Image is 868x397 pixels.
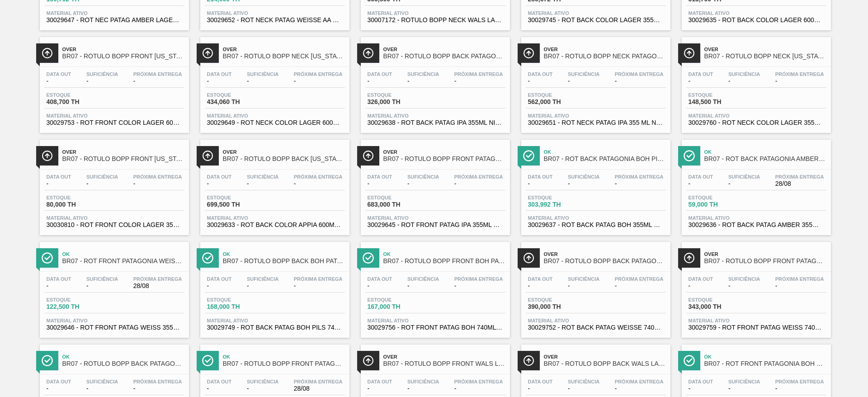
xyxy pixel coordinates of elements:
span: Estoque [47,297,110,302]
span: - [728,385,760,392]
span: - [454,385,503,392]
span: Suficiência [247,174,278,180]
span: - [454,283,503,289]
span: BR07 - RÓTULO BOPP BACK PATAGONIA WEISSE 740ML [544,258,666,265]
span: 30029652 - ROT NECK PATAG WEISSE AA 355ML NIV24 [207,17,343,24]
span: - [528,283,553,289]
span: Over [704,47,826,52]
span: Material ativo [368,113,503,118]
span: Over [383,354,505,359]
span: Material ativo [368,10,503,16]
img: Ícone [363,252,374,264]
span: 30029635 - ROT BACK COLOR LAGER 600ML NIV24 [689,17,824,24]
span: - [47,283,71,289]
span: Over [544,251,666,257]
span: BR07 - RÓTULO BOPP NECK COLORADO LAGER 355ML [704,53,826,60]
span: Próxima Entrega [454,71,503,77]
span: Data out [528,174,553,180]
span: Data out [207,276,232,282]
span: Data out [368,379,392,384]
span: Material ativo [207,113,343,118]
span: - [689,283,713,289]
span: - [133,385,182,392]
span: Próxima Entrega [454,276,503,282]
span: Data out [47,71,71,77]
img: Ícone [202,355,213,366]
span: Data out [689,71,713,77]
span: 30030810 - ROT FRONT COLOR LAGER 355ML NIV24 [47,222,182,228]
span: 30029756 - ROT FRONT PATAG BOH 740ML NIV24 [368,324,503,331]
span: 30029759 - ROT FRONT PATAG WEISS 740ML NIV24 [689,324,824,331]
span: BR07 - RÓTULO BOPP FRONT BOH PATAGONIA 740ML [383,258,505,265]
span: Ok [62,354,184,359]
span: Ok [704,149,826,155]
span: - [294,283,343,289]
span: Próxima Entrega [615,71,664,77]
span: Estoque [47,92,110,98]
span: Over [544,47,666,52]
span: Material ativo [47,215,182,221]
span: Suficiência [86,71,118,77]
span: 30029752 - ROT BACK PATAG WEISSE 740ML NIV24 [528,324,664,331]
span: Suficiência [568,379,599,384]
span: 30029637 - ROT BACK PATAG BOH 355ML NIV24 [528,222,664,228]
span: - [86,283,118,289]
span: Data out [368,174,392,180]
span: Próxima Entrega [615,276,664,282]
span: BR07 - ROTULO BOPP FRONT PATAGONIA IPA 355ML [383,156,505,162]
img: Ícone [363,47,374,59]
span: Material ativo [47,10,182,16]
img: Ícone [684,47,695,59]
span: - [728,78,760,85]
span: Over [383,47,505,52]
span: - [247,180,278,187]
img: Ícone [523,355,534,366]
span: 683,000 TH [368,201,431,208]
img: Ícone [202,47,213,59]
span: Suficiência [407,379,439,384]
img: Ícone [42,47,53,59]
span: - [247,283,278,289]
span: - [133,78,182,85]
span: Próxima Entrega [133,379,182,384]
span: Ok [62,251,184,257]
span: Suficiência [728,174,760,180]
img: Ícone [42,355,53,366]
span: Over [62,47,184,52]
a: ÍconeOverBR07 - RÓTULO BOPP NECK [US_STATE] NEW LAGER 600MLData out-Suficiência-Próxima Entrega-E... [193,30,354,133]
span: - [689,180,713,187]
span: Estoque [368,92,431,98]
a: ÍconeOverBR07 - RÓTULO BOPP BACK PATAGONIA WEISSE 740MLData out-Suficiência-Próxima Entrega-Estoq... [514,235,675,338]
a: ÍconeOverBR07 - RÓTULO BOPP FRONT PATAGONIA WEISSE 740MLData out-Suficiência-Próxima Entrega-Esto... [675,235,835,338]
span: BR07 - ROTULO BOPP BACK PATAGONIA IPA 355ML [383,53,505,60]
a: ÍconeOverBR07 - ROTULO BOPP BACK [US_STATE] APPIA 600 MLData out-Suficiência-Próxima Entrega-Esto... [193,133,354,236]
span: - [247,78,278,85]
span: Próxima Entrega [615,379,664,384]
img: Ícone [684,355,695,366]
span: 28/08 [294,385,343,392]
span: Próxima Entrega [294,276,343,282]
span: 30029638 - ROT BACK PATAG IPA 355ML NIV24 [368,119,503,126]
span: - [207,283,232,289]
span: 390,000 TH [528,303,591,310]
span: Suficiência [247,379,278,384]
span: Próxima Entrega [133,174,182,180]
span: Próxima Entrega [133,71,182,77]
span: BR07 - RÓTULO BOPP BACK PATAGONIA AMBER 740ML [62,360,184,367]
span: BR07 - RÓTULO BOPP FRONT PATAGONIA AMBER 740ML [223,360,345,367]
span: 30029749 - ROT BACK PATAG BOH PILS 740M NIV24 [207,324,343,331]
span: - [207,78,232,85]
span: - [689,78,713,85]
span: - [207,180,232,187]
span: - [47,78,71,85]
span: 148,500 TH [689,99,752,105]
span: - [615,180,664,187]
img: Ícone [42,150,53,161]
a: ÍconeOverBR07 - ROTULO BOPP FRONT PATAGONIA IPA 355MLData out-Suficiência-Próxima Entrega-Estoque... [354,133,514,236]
span: Próxima Entrega [454,379,503,384]
span: BR07 - RÓTULO BOPP FRONT COLORADO LAGER 355ML [62,156,184,162]
img: Ícone [684,252,695,264]
span: Material ativo [528,113,664,118]
span: - [368,283,392,289]
span: 30007172 - ROTULO BOPP NECK WALS LAGOINHA 600 [368,17,503,24]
